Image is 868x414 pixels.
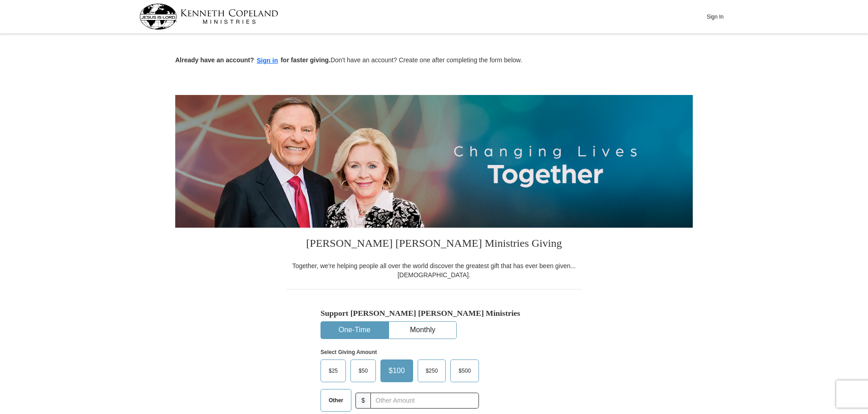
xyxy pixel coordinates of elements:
[384,364,409,378] span: $100
[701,10,729,24] button: Sign In
[324,394,348,407] span: Other
[286,228,582,261] h3: [PERSON_NAME] [PERSON_NAME] Ministries Giving
[139,4,278,30] img: kcm-header-logo.svg
[421,364,443,378] span: $250
[321,309,547,318] h5: Support [PERSON_NAME] [PERSON_NAME] Ministries
[175,56,330,64] strong: Already have an account? for faster giving.
[354,364,372,378] span: $50
[324,364,342,378] span: $25
[286,261,582,279] div: Together, we're helping people all over the world discover the greatest gift that has ever been g...
[321,349,377,355] strong: Select Giving Amount
[321,322,388,339] button: One-Time
[355,393,371,409] span: $
[254,55,281,66] button: Sign in
[370,393,479,409] input: Other Amount
[175,55,693,66] p: Don't have an account? Create one after completing the form below.
[389,322,456,339] button: Monthly
[454,364,475,378] span: $500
